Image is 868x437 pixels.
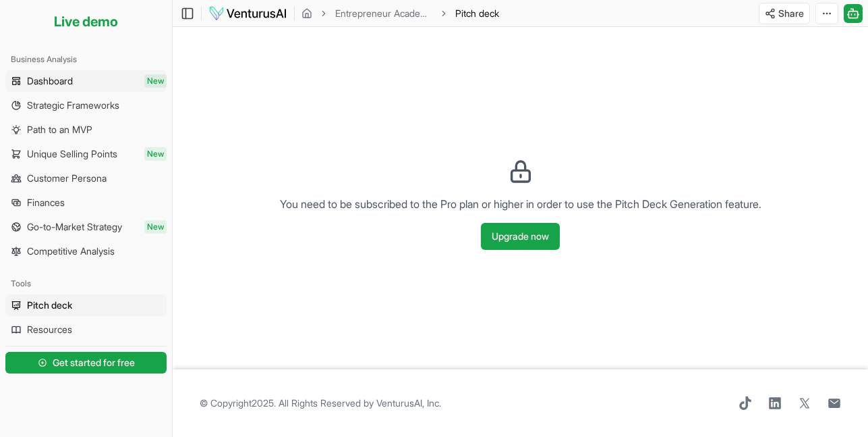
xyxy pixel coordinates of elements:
span: Strategic Frameworks [27,99,119,112]
a: Customer Persona [5,168,167,189]
a: Finances [5,192,167,213]
span: Resources [27,323,72,336]
a: Upgrade now [481,217,560,250]
a: Pitch deck [5,294,167,316]
a: Get started for free [5,349,167,376]
button: Share [759,3,810,24]
span: Unique Selling Points [27,147,117,161]
span: Pitch deck [27,299,72,312]
span: Competitive Analysis [27,245,115,258]
span: New [144,220,167,234]
a: Go-to-Market StrategyNew [5,216,167,238]
span: Pitch deck [455,7,499,20]
button: Get started for free [5,352,167,374]
span: New [144,74,167,88]
button: Upgrade now [481,223,560,250]
a: VenturusAI, Inc [376,397,439,409]
span: Path to an MVP [27,123,92,136]
span: Finances [27,196,65,209]
a: DashboardNew [5,70,167,92]
a: Entrepreneur Academy [335,7,432,20]
span: You need to be subscribed to the Pro plan or higher in order to use the Pitch Deck Generation fea... [280,197,761,211]
a: Path to an MVP [5,119,167,140]
a: Resources [5,319,167,340]
img: logo [208,5,287,22]
div: Business Analysis [5,49,167,70]
span: Share [778,7,804,20]
a: Strategic Frameworks [5,95,167,116]
span: © Copyright 2025 . All Rights Reserved by . [200,396,441,410]
span: Go-to-Market Strategy [27,220,122,234]
nav: breadcrumb [301,7,499,20]
a: Competitive Analysis [5,240,167,262]
span: New [144,147,167,161]
div: Tools [5,273,167,294]
span: Customer Persona [27,172,107,185]
span: Dashboard [27,74,73,88]
a: Unique Selling PointsNew [5,143,167,165]
span: Get started for free [53,356,135,369]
